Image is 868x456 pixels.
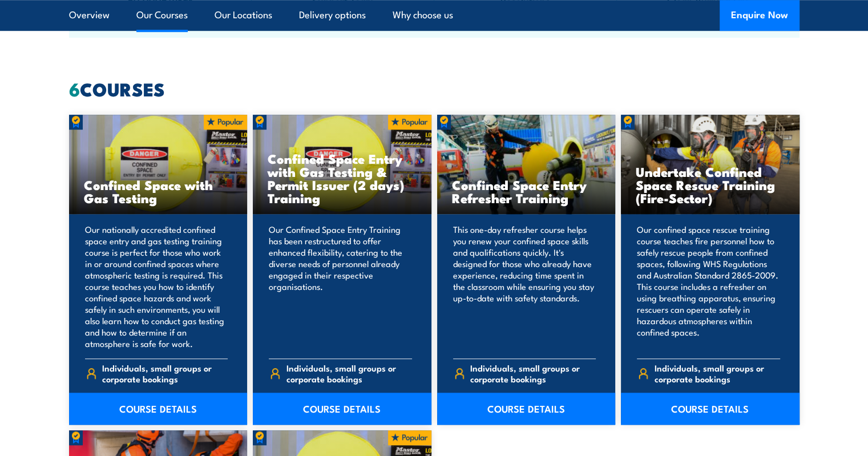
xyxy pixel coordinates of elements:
[253,393,431,425] a: COURSE DETAILS
[286,362,412,384] span: Individuals, small groups or corporate bookings
[636,165,785,204] h3: Undertake Confined Space Rescue Training (Fire-Sector)
[69,74,80,103] strong: 6
[69,80,800,96] h2: COURSES
[452,178,601,204] h3: Confined Space Entry Refresher Training
[85,224,228,349] p: Our nationally accredited confined space entry and gas testing training course is perfect for tho...
[637,224,780,349] p: Our confined space rescue training course teaches fire personnel how to safely rescue people from...
[470,362,596,384] span: Individuals, small groups or corporate bookings
[269,224,412,349] p: Our Confined Space Entry Training has been restructured to offer enhanced flexibility, catering t...
[268,152,417,204] h3: Confined Space Entry with Gas Testing & Permit Issuer (2 days) Training
[437,393,616,425] a: COURSE DETAILS
[84,178,233,204] h3: Confined Space with Gas Testing
[453,224,596,349] p: This one-day refresher course helps you renew your confined space skills and qualifications quick...
[621,393,800,425] a: COURSE DETAILS
[655,362,780,384] span: Individuals, small groups or corporate bookings
[69,393,248,425] a: COURSE DETAILS
[102,362,228,384] span: Individuals, small groups or corporate bookings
